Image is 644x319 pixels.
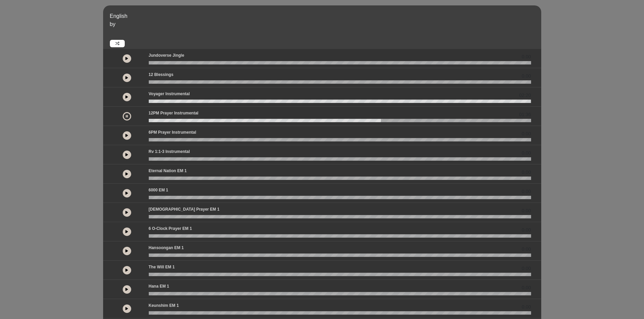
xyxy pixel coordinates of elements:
span: 0.00 [522,207,531,214]
p: 6 o-clock prayer EM 1 [149,225,192,232]
span: 0.00 [522,303,531,311]
p: Jundoverse Jingle [149,52,184,58]
p: 6000 EM 1 [149,187,168,193]
span: 0.00 [522,188,531,195]
p: Keunshim EM 1 [149,302,179,309]
p: Eternal Nation EM 1 [149,168,187,174]
span: 02:20 [519,92,531,99]
span: 0.00 [522,150,531,157]
span: 0.00 [522,73,531,80]
p: 6PM Prayer Instrumental [149,129,196,135]
p: The Will EM 1 [149,264,175,270]
span: 01:36 [519,111,531,118]
p: Rv 1:1-3 Instrumental [149,149,190,155]
p: Hana EM 1 [149,283,169,289]
span: 0.00 [522,227,531,234]
p: 12 Blessings [149,72,173,78]
p: [DEMOGRAPHIC_DATA] prayer EM 1 [149,206,220,212]
span: 0.00 [522,265,531,272]
span: by [110,21,116,27]
span: 0.00 [522,246,531,253]
p: Voyager Instrumental [149,91,190,97]
span: 0.00 [522,284,531,291]
span: 0.00 [522,169,531,176]
p: Hansoongan EM 1 [149,245,184,251]
span: 0.00 [522,53,531,60]
span: 0.00 [522,130,531,137]
p: 12PM Prayer Instrumental [149,110,198,116]
p: English [110,12,540,20]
